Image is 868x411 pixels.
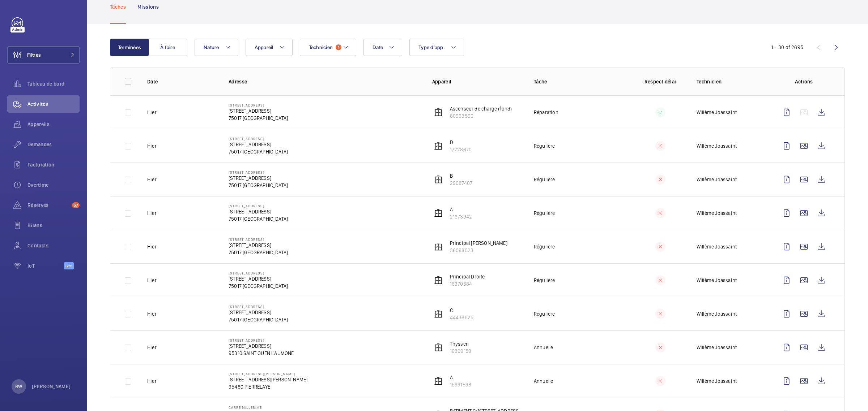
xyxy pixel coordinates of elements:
p: Hier [147,243,157,250]
p: Tâche [534,78,624,85]
p: [STREET_ADDRESS] [229,275,288,282]
img: elevator.svg [434,175,443,184]
span: Appareils [27,121,80,128]
p: 17228670 [450,146,472,153]
p: [STREET_ADDRESS] [229,170,288,174]
p: A [450,374,471,381]
p: Willème Joassaint [697,209,737,217]
p: Réparation [534,109,558,116]
p: 75017 [GEOGRAPHIC_DATA] [229,114,288,122]
p: [STREET_ADDRESS][PERSON_NAME] [229,372,307,376]
p: 29087407 [450,179,472,187]
p: [STREET_ADDRESS] [229,304,288,309]
p: Hier [147,377,157,385]
p: 75017 [GEOGRAPHIC_DATA] [229,282,288,290]
p: Principal Droite [450,273,485,280]
p: [STREET_ADDRESS] [229,103,288,107]
p: [STREET_ADDRESS] [229,338,294,342]
p: B [450,172,472,179]
button: Date [363,39,402,56]
p: Willème Joassaint [697,176,737,183]
p: Actions [778,78,830,85]
p: Annuelle [534,377,553,385]
p: Régulière [534,176,555,183]
p: Hier [147,142,157,150]
p: [PERSON_NAME] [32,383,71,390]
button: Terminées [110,39,149,56]
p: Principal [PERSON_NAME] [450,239,507,247]
img: elevator.svg [434,276,443,285]
span: Appareil [255,44,273,50]
p: [STREET_ADDRESS] [229,204,288,208]
p: Hier [147,176,157,183]
button: Nature [195,39,238,56]
span: IoT [27,262,64,269]
p: Régulière [534,243,555,250]
p: Régulière [534,277,555,284]
p: RW [15,383,22,390]
p: Thyssen [450,340,471,347]
span: Demandes [27,141,80,148]
p: Hier [147,310,157,317]
span: Technicien [309,44,333,50]
p: Missions [137,3,159,10]
span: Tableau de bord [27,80,80,87]
p: Willème Joassaint [697,243,737,250]
p: Willème Joassaint [697,142,737,150]
div: 1 – 30 of 2695 [771,44,803,51]
img: elevator.svg [434,209,443,217]
p: 75017 [GEOGRAPHIC_DATA] [229,182,288,189]
p: Tâches [110,3,126,10]
p: [STREET_ADDRESS] [229,309,288,316]
p: Date [147,78,217,85]
p: Willème Joassaint [697,277,737,284]
p: Hier [147,277,157,284]
p: Régulière [534,142,555,150]
img: elevator.svg [434,343,443,352]
p: [STREET_ADDRESS] [229,137,288,141]
button: Technicien1 [300,39,357,56]
img: elevator.svg [434,242,443,251]
p: 80993590 [450,112,512,120]
p: Willème Joassaint [697,344,737,351]
p: Hier [147,109,157,116]
p: [STREET_ADDRESS] [229,242,288,249]
p: Willème Joassaint [697,109,737,116]
button: Type d'app. [409,39,464,56]
span: Filtres [27,51,41,59]
p: 95480 PIERRELAYE [229,383,307,390]
span: Nature [204,44,219,50]
p: Régulière [534,209,555,217]
img: elevator.svg [434,108,443,117]
p: [STREET_ADDRESS][PERSON_NAME] [229,376,307,383]
span: 1 [336,44,341,50]
span: Overtime [27,181,80,189]
p: Ascenseur de charge (fond) [450,105,512,112]
p: 16399159 [450,347,471,355]
p: A [450,206,472,213]
p: [STREET_ADDRESS] [229,271,288,275]
p: [STREET_ADDRESS] [229,174,288,182]
span: Beta [64,262,74,269]
button: À faire [148,39,187,56]
p: [STREET_ADDRESS] [229,237,288,242]
p: Willème Joassaint [697,310,737,317]
p: Adresse [229,78,421,85]
img: elevator.svg [434,142,443,150]
p: 75017 [GEOGRAPHIC_DATA] [229,148,288,155]
span: 57 [72,202,80,208]
span: Réserves [27,202,69,209]
p: Régulière [534,310,555,317]
button: Filtres [7,46,80,64]
span: Date [373,44,383,50]
p: D [450,139,472,146]
p: [STREET_ADDRESS] [229,208,288,215]
button: Appareil [246,39,293,56]
p: [STREET_ADDRESS] [229,342,294,350]
p: Appareil [432,78,522,85]
img: elevator.svg [434,310,443,318]
p: C [450,307,473,314]
span: Type d'app. [418,44,445,50]
p: 95310 SAINT OUEN L'AUMONE [229,350,294,357]
p: 21673942 [450,213,472,220]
